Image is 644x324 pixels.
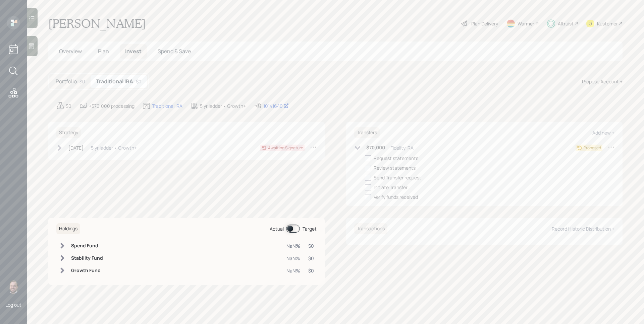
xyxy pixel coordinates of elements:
div: Request statements [374,155,418,162]
div: Propose Account + [582,78,623,85]
div: Traditional IRA [152,102,182,109]
div: +$70,000 processing [89,102,135,109]
div: Record Historic Distribution + [552,226,614,232]
h6: Transfers [354,127,380,138]
h6: Strategy [56,127,81,138]
div: Verify funds received [374,193,418,200]
h6: Transactions [354,223,387,234]
h6: Stability Fund [71,255,103,261]
h1: [PERSON_NAME] [48,16,146,31]
div: Log out [5,302,21,308]
h6: Spend Fund [71,243,103,249]
img: james-distasi-headshot.png [7,280,20,294]
div: 5 yr ladder • Growth+ [91,144,137,151]
div: $0 [308,255,314,262]
div: [DATE] [68,144,84,151]
div: $0 [66,102,71,109]
span: Plan [98,48,109,55]
div: 5 yr ladder • Growth+ [200,102,246,109]
div: Initiate Transfer [374,184,408,191]
div: Plan Delivery [471,20,498,27]
div: Add new + [592,130,614,136]
h5: Portfolio [56,78,77,85]
div: Altruist [558,20,574,27]
span: Spend & Save [158,48,191,55]
div: $0 [308,267,314,274]
h5: Traditional IRA [96,78,133,85]
div: NaN% [286,242,300,249]
div: $0 [308,242,314,249]
div: Awaiting Signature [268,145,303,151]
div: Actual [270,225,284,232]
h6: $70,000 [366,145,385,151]
div: NaN% [286,267,300,274]
div: Warmer [518,20,534,27]
div: $0 [136,78,142,85]
div: Review statements [374,164,416,171]
div: 10141640 [263,102,289,109]
div: NaN% [286,255,300,262]
h6: Holdings [56,223,80,234]
div: Kustomer [597,20,618,27]
h6: Growth Fund [71,268,103,273]
span: Overview [59,48,82,55]
div: Send Transfer request [374,174,421,181]
span: Invest [125,48,142,55]
div: Target [303,225,317,232]
div: Fidelity IRA [390,144,414,151]
div: $0 [79,78,85,85]
div: Proposed [584,145,601,151]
